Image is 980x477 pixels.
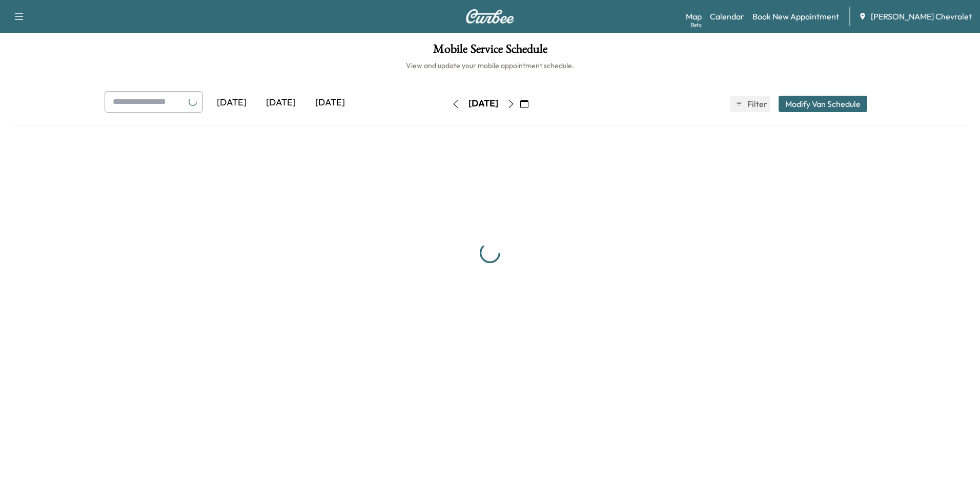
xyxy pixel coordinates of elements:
[305,91,355,115] div: [DATE]
[10,60,970,71] h6: View and update your mobile appointment schedule.
[686,10,702,23] a: MapBeta
[256,91,305,115] div: [DATE]
[465,9,515,24] img: Curbee Logo
[10,43,970,60] h1: Mobile Service Schedule
[752,10,839,23] a: Book New Appointment
[691,21,702,29] div: Beta
[871,10,972,23] span: [PERSON_NAME] Chevrolet
[747,98,766,110] span: Filter
[710,10,744,23] a: Calendar
[207,91,256,115] div: [DATE]
[730,96,770,112] button: Filter
[468,97,498,110] div: [DATE]
[779,96,867,112] button: Modify Van Schedule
